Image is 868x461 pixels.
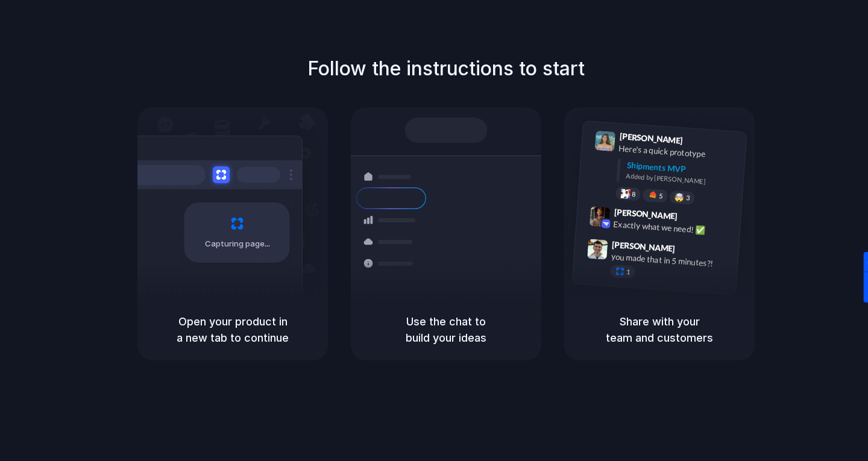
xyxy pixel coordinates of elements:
[613,218,734,239] div: Exactly what we need! ✅
[686,195,690,201] span: 3
[681,212,706,226] span: 9:42 AM
[626,269,631,275] span: 1
[632,191,636,198] span: 8
[687,136,711,150] span: 9:41 AM
[365,313,527,346] h5: Use the chat to build your ideas
[307,54,585,83] h1: Follow the instructions to start
[618,142,739,163] div: Here's a quick prototype
[626,159,738,179] div: Shipments MVP
[611,250,731,271] div: you made that in 5 minutes?!
[626,171,737,189] div: Added by [PERSON_NAME]
[205,238,272,250] span: Capturing page
[679,243,703,258] span: 9:47 AM
[612,238,676,256] span: [PERSON_NAME]
[619,130,683,147] span: [PERSON_NAME]
[675,193,685,202] div: 🤯
[659,193,663,199] span: 5
[152,313,313,346] h5: Open your product in a new tab to continue
[579,313,740,346] h5: Share with your team and customers
[614,205,678,223] span: [PERSON_NAME]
